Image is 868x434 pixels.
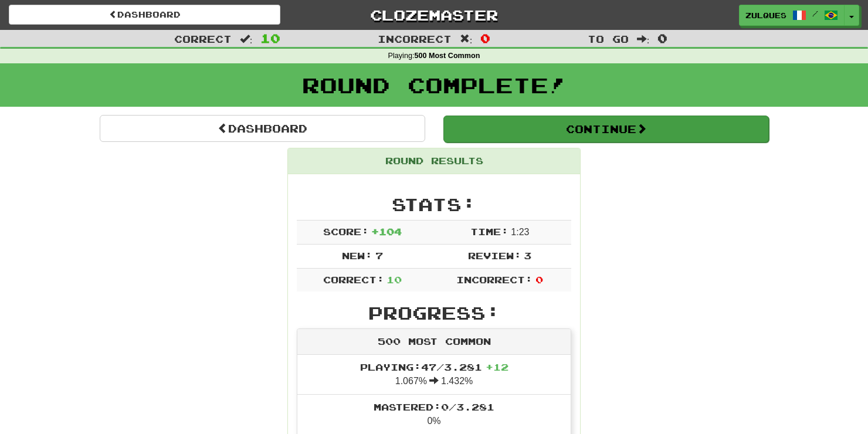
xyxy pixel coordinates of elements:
[371,226,402,237] span: + 104
[297,355,571,395] li: 1.067% 1.432%
[588,33,629,45] span: To go
[739,5,845,26] a: zulques /
[323,274,384,285] span: Correct:
[9,5,280,25] a: Dashboard
[100,115,425,142] a: Dashboard
[414,52,480,60] strong: 500 Most Common
[486,361,508,372] span: + 12
[745,10,786,21] span: zulques
[288,148,580,174] div: Round Results
[297,303,571,323] h2: Progress:
[468,250,521,261] span: Review:
[298,5,569,25] a: Clozemaster
[240,34,253,44] span: :
[480,31,490,45] span: 0
[386,274,402,285] span: 10
[378,33,452,45] span: Incorrect
[812,9,818,18] span: /
[657,31,667,45] span: 0
[511,227,529,237] span: 1 : 23
[470,226,508,237] span: Time:
[342,250,372,261] span: New:
[456,274,533,285] span: Incorrect:
[375,250,383,261] span: 7
[174,33,232,45] span: Correct
[637,34,650,44] span: :
[4,73,864,97] h1: Round Complete!
[297,195,571,214] h2: Stats:
[260,31,280,45] span: 10
[360,361,508,372] span: Playing: 47 / 3.281
[443,116,769,143] button: Continue
[323,226,369,237] span: Score:
[535,274,543,285] span: 0
[374,401,494,412] span: Mastered: 0 / 3.281
[524,250,531,261] span: 3
[297,329,571,355] div: 500 Most Common
[460,34,473,44] span: :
